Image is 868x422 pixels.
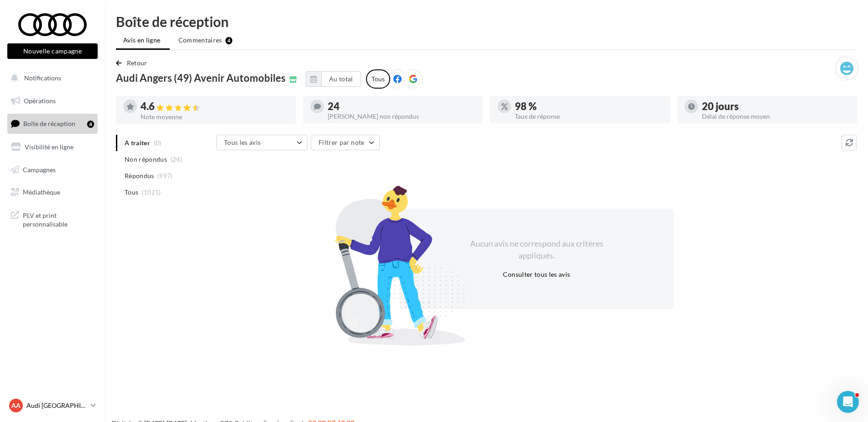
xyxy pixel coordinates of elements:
[125,188,138,197] span: Tous
[216,135,308,150] button: Tous les avis
[24,74,61,82] span: Notifications
[225,37,232,44] div: 4
[224,138,261,146] span: Tous les avis
[5,137,99,157] a: Visibilité en ligne
[141,101,288,112] div: 4.6
[142,189,161,196] span: (1021)
[116,58,151,69] button: Retour
[366,69,390,89] div: Tous
[178,36,222,45] span: Commentaires
[7,43,98,59] button: Nouvelle campagne
[306,71,361,87] button: Au total
[311,135,380,150] button: Filtrer par note
[25,143,73,151] span: Visibilité en ligne
[515,101,663,111] div: 98 %
[171,156,182,163] span: (24)
[515,113,663,120] div: Taux de réponse
[26,401,87,410] p: Audi [GEOGRAPHIC_DATA]
[125,155,167,164] span: Non répondus
[157,172,173,179] span: (997)
[23,120,75,127] span: Boîte de réception
[5,160,99,179] a: Campagnes
[141,114,288,120] div: Note moyenne
[5,69,96,88] button: Notifications
[11,401,21,410] span: AA
[702,113,850,120] div: Délai de réponse moyen
[23,188,60,196] span: Médiathèque
[24,97,56,105] span: Opérations
[23,165,56,173] span: Campagnes
[702,101,850,111] div: 20 jours
[5,183,99,202] a: Médiathèque
[458,238,615,261] div: Aucun avis ne correspond aux critères appliqués.
[87,121,94,128] div: 4
[499,269,574,280] button: Consulter tous les avis
[116,15,857,28] div: Boîte de réception
[5,114,99,133] a: Boîte de réception4
[5,206,99,232] a: PLV et print personnalisable
[837,391,859,413] iframe: Intercom live chat
[328,101,476,111] div: 24
[321,71,361,87] button: Au total
[23,209,94,229] span: PLV et print personnalisable
[116,73,286,83] span: Audi Angers (49) Avenir Automobiles
[5,91,99,111] a: Opérations
[125,171,154,180] span: Répondus
[7,397,98,414] a: AA Audi [GEOGRAPHIC_DATA]
[328,113,476,120] div: [PERSON_NAME] non répondus
[127,59,147,67] span: Retour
